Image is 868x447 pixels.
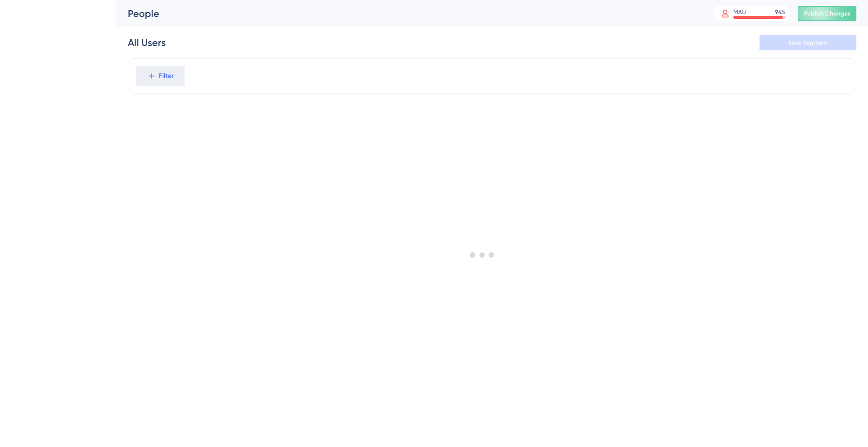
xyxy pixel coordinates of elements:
[798,6,856,21] button: Publish Changes
[128,7,689,20] div: People
[775,8,786,16] div: 94 %
[759,35,856,50] button: Save Segment
[788,39,828,46] span: Save Segment
[128,36,166,49] div: All Users
[804,10,851,17] span: Publish Changes
[733,8,746,16] div: MAU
